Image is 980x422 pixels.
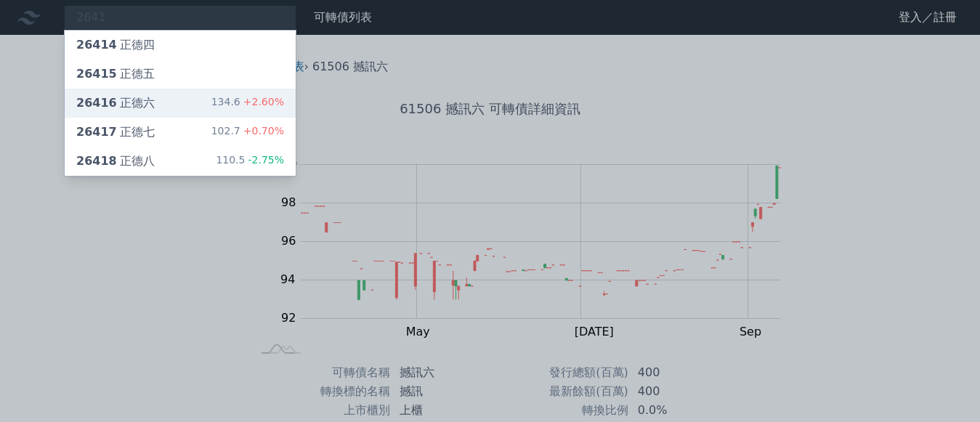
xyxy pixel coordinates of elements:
span: 26416 [76,96,117,110]
div: 正德八 [76,153,155,170]
div: 正德五 [76,65,155,83]
div: 110.5 [216,153,284,170]
span: +2.60% [240,96,284,107]
span: +0.70% [240,125,284,137]
span: 26415 [76,67,117,81]
div: 正德六 [76,94,155,112]
a: 26417正德七 102.7+0.70% [65,118,296,147]
div: 102.7 [211,123,284,141]
span: 26418 [76,154,117,168]
a: 26415正德五 [65,60,296,89]
div: 134.6 [211,94,284,112]
div: 正德七 [76,123,155,141]
span: -2.75% [245,154,284,166]
a: 26414正德四 [65,31,296,60]
a: 26416正德六 134.6+2.60% [65,89,296,118]
div: 正德四 [76,36,155,54]
span: 26414 [76,38,117,52]
a: 26418正德八 110.5-2.75% [65,147,296,176]
span: 26417 [76,125,117,139]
